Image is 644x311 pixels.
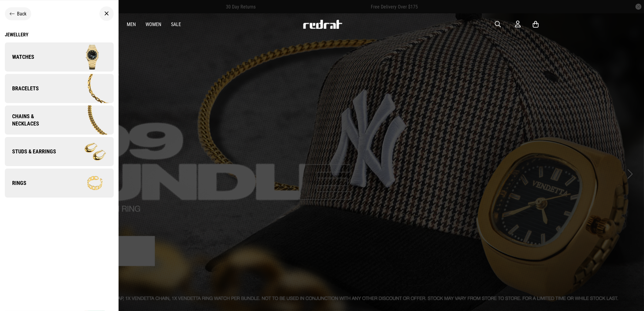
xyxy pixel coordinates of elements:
a: Women [146,22,161,27]
a: Chains & Necklaces Company [5,105,114,135]
img: Redrat logo [303,20,343,29]
a: Jewellery [5,32,114,38]
span: Watches [5,53,34,61]
img: Company [59,42,113,72]
img: Company [59,168,113,198]
a: Sale [171,22,181,27]
span: Studs & Earrings [5,148,56,155]
a: Men [127,22,136,27]
img: Company [61,105,113,135]
a: Rings Company [5,169,114,198]
img: Company [59,73,113,104]
a: Watches Company [5,42,114,72]
span: Bracelets [5,85,39,92]
span: Rings [5,179,26,187]
a: Bracelets Company [5,74,114,103]
a: Studs & Earrings Company [5,137,114,166]
span: Chains & Necklaces [5,113,61,127]
img: Company [59,136,113,167]
span: Back [17,11,26,17]
button: Open LiveChat chat widget [5,2,23,21]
